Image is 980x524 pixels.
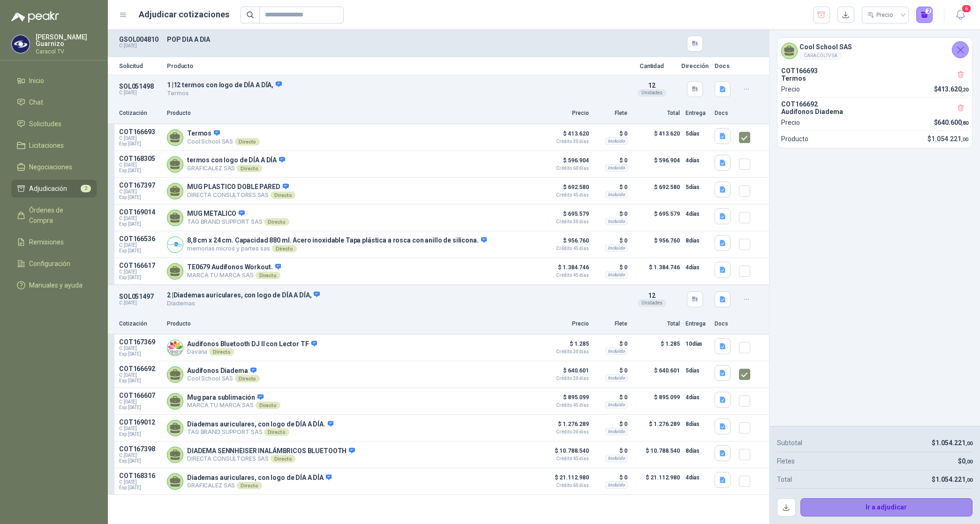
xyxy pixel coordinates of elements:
div: Incluido [605,455,627,462]
span: C: [DATE] [119,426,161,432]
div: CARACOLTV SA [799,52,842,60]
p: $ 1.285 [542,338,589,354]
a: Manuales y ayuda [11,276,97,294]
p: Producto [167,63,623,69]
span: Crédito 45 días [542,193,589,197]
span: C: [DATE] [119,189,161,195]
p: Precio [781,117,800,128]
div: Incluido [605,164,627,172]
p: $ 695.579 [542,208,589,224]
p: memorias micros y partes sas [187,245,487,252]
span: ,00 [965,477,972,483]
span: C: [DATE] [119,136,161,141]
a: Negociaciones [11,158,97,176]
p: Audifonos Bluetooth DJ II con Lector TF [187,340,317,349]
span: C: [DATE] [119,269,161,275]
div: Incluido [605,191,627,198]
p: $ 0 [595,155,627,166]
p: $ 1.276.289 [542,418,589,434]
p: 5 días [686,182,709,193]
p: Producto [167,319,536,328]
span: C: [DATE] [119,479,161,485]
p: Producto [781,134,808,144]
span: 12 [648,82,656,89]
span: 1.054.221 [935,439,972,447]
p: 4 días [686,208,709,220]
p: Subtotal [777,438,802,448]
p: 4 días [686,262,709,273]
div: Unidades [638,89,666,97]
p: Diademas auriculares, con logo de DÍA A DÍA. [187,420,333,429]
p: MARCA TU MARCA SAS [187,272,281,279]
p: 8 días [686,418,709,430]
p: $ 0 [595,208,627,220]
p: SOL051497 [119,293,161,300]
p: C: [DATE] [119,43,161,49]
p: Termos [187,129,260,138]
span: Chat [29,97,43,107]
p: 8 días [686,445,709,456]
a: Adjudicación2 [11,180,97,197]
div: Unidades [638,299,666,307]
span: Inicio [29,76,44,86]
span: Adjudicación [29,183,67,194]
p: $ [934,117,969,128]
p: $ 0 [595,418,627,430]
p: $ 895.099 [542,392,589,408]
span: Crédito 30 días [542,220,589,224]
span: Remisiones [29,237,64,247]
p: MARCA TU MARCA SAS [187,402,280,409]
span: 1.054.221 [935,476,972,483]
div: Directo [237,482,262,489]
p: GRAFICALEZ SAS [187,482,332,489]
p: [PERSON_NAME] Guarnizo [36,34,97,47]
p: $ 0 [595,262,627,273]
p: Total [633,319,680,328]
p: DIRECTA CONSULTORES SAS [187,191,295,199]
p: TAG BRAND SUPPORT SAS [187,218,289,226]
span: Crédito 30 días [542,376,589,381]
p: $ 1.285 [633,338,680,357]
span: Órdenes de Compra [29,205,88,226]
p: COT169014 [119,208,161,216]
p: $ 1.276.289 [633,418,680,437]
button: 6 [952,7,969,23]
p: 2 | Diademas auriculares, con logo de DÍA A DÍA, [167,291,623,299]
p: $ 956.760 [633,235,680,254]
p: TE0679 Audífonos Workout. [187,263,281,272]
span: 1.054.221 [931,135,968,143]
span: Crédito 30 días [542,430,589,434]
button: Cerrar [952,41,969,58]
h1: Adjudicar cotizaciones [139,8,229,21]
img: Company Logo [167,237,183,252]
span: Configuración [29,258,70,269]
p: C: [DATE] [119,90,161,96]
p: MUG METALICO [187,210,289,218]
div: Incluido [605,374,627,382]
span: Exp: [DATE] [119,405,161,410]
span: Exp: [DATE] [119,432,161,437]
a: Licitaciones [11,137,97,154]
p: Cotización [119,109,161,118]
span: Exp: [DATE] [119,221,161,227]
p: SOL051498 [119,83,161,90]
p: POP DIA A DIA [167,36,623,43]
div: Incluido [605,218,627,225]
p: COT166692 [781,100,968,108]
div: Cool School SASCARACOLTV SA [777,38,972,63]
span: 0 [962,457,972,465]
p: $ 596.904 [633,155,680,174]
div: Directo [235,375,260,382]
p: COT166692 [119,365,161,372]
span: ,00 [965,440,972,447]
p: $ 956.760 [542,235,589,251]
p: Total [777,474,792,485]
p: COT166607 [119,392,161,399]
p: COT166617 [119,262,161,269]
p: Diademas [167,299,623,308]
p: 8 días [686,235,709,246]
p: $ [958,456,972,466]
p: Total [633,109,680,118]
p: Docs [715,319,733,328]
p: $ 0 [595,128,627,139]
